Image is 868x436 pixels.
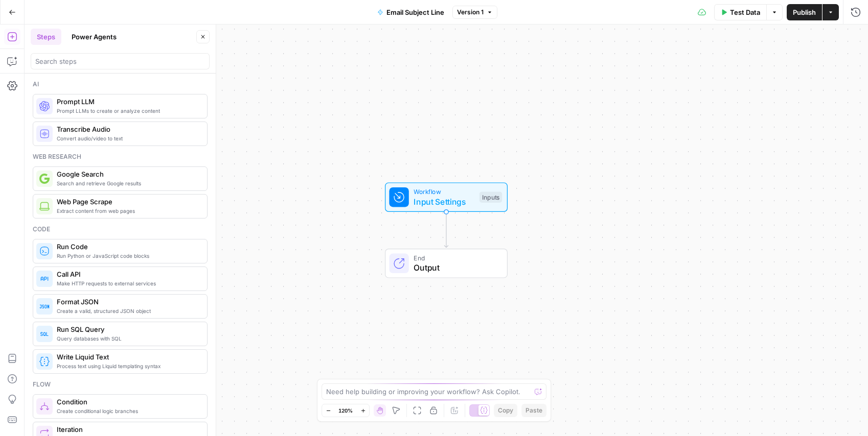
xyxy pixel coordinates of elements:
[444,212,448,248] g: Edge from start to end
[57,307,199,315] span: Create a valid, structured JSON object
[57,207,199,215] span: Extract content from web pages
[479,191,502,203] div: Inputs
[526,406,542,415] span: Paste
[414,187,474,197] span: Workflow
[57,334,199,343] span: Query databases with SQL
[65,29,123,45] button: Power Agents
[57,134,199,142] span: Convert audio/video to text
[57,252,199,260] span: Run Python or JavaScript code blocks
[338,406,353,415] span: 120%
[57,197,199,207] span: Web Page Scrape
[57,407,199,415] span: Create conditional logic branches
[457,8,484,17] span: Version 1
[714,4,766,20] button: Test Data
[494,404,517,417] button: Copy
[793,7,816,17] span: Publish
[351,249,541,278] div: EndOutput
[57,397,199,407] span: Condition
[57,179,199,187] span: Search and retrieve Google results
[57,241,199,252] span: Run Code
[35,56,205,66] input: Search steps
[57,124,199,134] span: Transcribe Audio
[414,196,474,208] span: Input Settings
[414,253,497,262] span: End
[33,225,208,234] div: Code
[414,261,497,274] span: Output
[57,362,199,370] span: Process text using Liquid templating syntax
[521,404,546,417] button: Paste
[57,297,199,307] span: Format JSON
[57,279,199,287] span: Make HTTP requests to external services
[498,406,513,415] span: Copy
[33,380,208,389] div: Flow
[371,4,450,20] button: Email Subject Line
[351,182,541,212] div: WorkflowInput SettingsInputs
[31,29,61,45] button: Steps
[452,6,497,19] button: Version 1
[787,4,822,20] button: Publish
[57,169,199,179] span: Google Search
[386,7,444,17] span: Email Subject Line
[730,7,760,17] span: Test Data
[57,352,199,362] span: Write Liquid Text
[33,152,208,161] div: Web research
[57,107,199,115] span: Prompt LLMs to create or analyze content
[33,80,208,89] div: Ai
[57,424,199,434] span: Iteration
[57,324,199,334] span: Run SQL Query
[57,269,199,279] span: Call API
[57,96,199,107] span: Prompt LLM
